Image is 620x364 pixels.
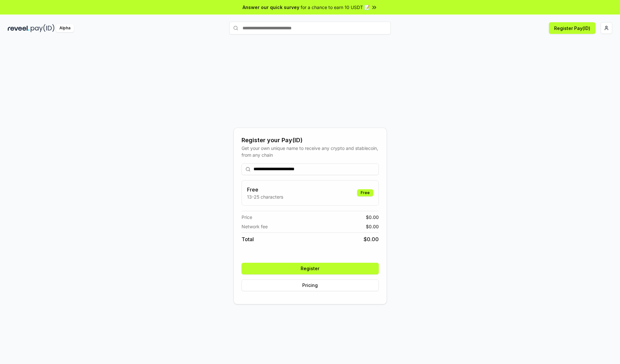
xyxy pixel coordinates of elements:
[357,189,373,196] div: Free
[549,22,595,34] button: Register Pay(ID)
[56,24,74,32] div: Alpha
[31,24,55,32] img: pay_id
[243,4,299,11] span: Answer our quick survey
[242,145,379,158] div: Get your own unique name to receive any crypto and stablecoin, from any chain
[242,280,379,291] button: Pricing
[242,136,379,145] div: Register your Pay(ID)
[364,235,379,243] span: $ 0.00
[247,193,283,200] p: 13-25 characters
[247,186,283,193] h3: Free
[366,214,379,221] span: $ 0.00
[8,24,29,32] img: reveel_dark
[301,4,370,11] span: for a chance to earn 10 USDT 📝
[242,263,379,274] button: Register
[242,235,254,243] span: Total
[242,223,268,230] span: Network fee
[242,214,252,221] span: Price
[366,223,379,230] span: $ 0.00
